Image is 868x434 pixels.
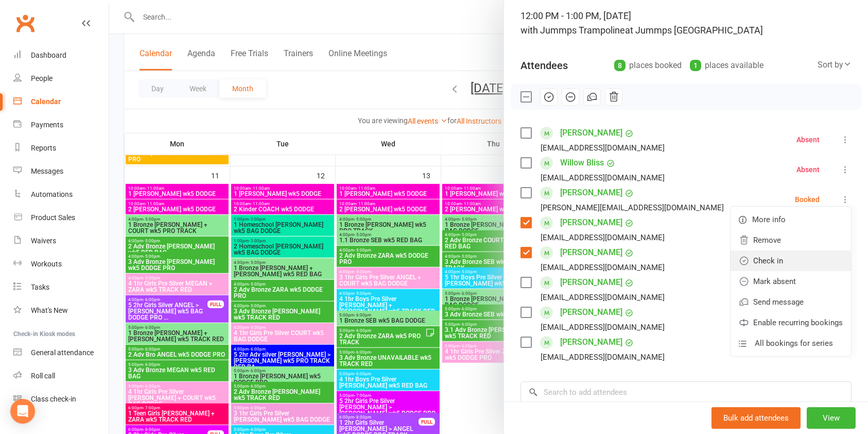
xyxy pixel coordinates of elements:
[541,231,665,244] div: [EMAIL_ADDRESS][DOMAIN_NAME]
[520,25,625,36] span: with Jummps Trampoline
[541,141,665,155] div: [EMAIL_ADDRESS][DOMAIN_NAME]
[13,90,109,113] a: Calendar
[731,230,851,251] a: Remove
[31,260,62,268] div: Workouts
[31,372,55,380] div: Roll call
[731,251,851,271] a: Check in
[731,292,851,312] a: Send message
[13,364,109,388] a: Roll call
[31,395,76,403] div: Class check-in
[13,341,109,364] a: General attendance kiosk mode
[31,190,73,198] div: Automations
[31,213,75,222] div: Product Sales
[13,44,109,67] a: Dashboard
[796,136,820,143] div: Absent
[520,381,852,403] input: Search to add attendees
[807,407,856,429] button: View
[31,306,68,314] div: What's New
[625,25,763,36] span: at Jummps [GEOGRAPHIC_DATA]
[13,67,109,90] a: People
[520,9,852,38] div: 12:00 PM - 1:00 PM, [DATE]
[796,166,820,173] div: Absent
[690,58,763,73] div: places available
[31,97,61,106] div: Calendar
[31,167,63,175] div: Messages
[731,333,851,354] a: All bookings for series
[560,155,604,171] a: Willow Bliss
[560,334,622,350] a: [PERSON_NAME]
[13,113,109,137] a: Payments
[31,51,66,59] div: Dashboard
[13,206,109,229] a: Product Sales
[13,183,109,206] a: Automations
[731,271,851,292] a: Mark absent
[31,144,56,152] div: Reports
[541,261,665,274] div: [EMAIL_ADDRESS][DOMAIN_NAME]
[614,58,682,73] div: places booked
[13,229,109,253] a: Waivers
[560,185,622,201] a: [PERSON_NAME]
[31,348,94,357] div: General attendance
[13,137,109,160] a: Reports
[755,337,833,349] span: All bookings for series
[560,125,622,141] a: [PERSON_NAME]
[31,74,53,82] div: People
[560,304,622,321] a: [PERSON_NAME]
[795,196,820,203] div: Booked
[752,213,786,226] span: More info
[31,283,49,291] div: Tasks
[560,214,622,231] a: [PERSON_NAME]
[541,201,724,214] div: [PERSON_NAME][EMAIL_ADDRESS][DOMAIN_NAME]
[690,60,701,71] div: 1
[731,209,851,230] a: More info
[31,237,56,245] div: Waivers
[541,321,665,334] div: [EMAIL_ADDRESS][DOMAIN_NAME]
[13,160,109,183] a: Messages
[541,291,665,304] div: [EMAIL_ADDRESS][DOMAIN_NAME]
[13,253,109,276] a: Workouts
[560,244,622,261] a: [PERSON_NAME]
[520,58,568,73] div: Attendees
[541,171,665,185] div: [EMAIL_ADDRESS][DOMAIN_NAME]
[12,10,38,36] a: Clubworx
[711,407,801,429] button: Bulk add attendees
[10,399,35,424] div: Open Intercom Messenger
[731,312,851,333] a: Enable recurring bookings
[614,60,626,71] div: 8
[818,58,852,72] div: Sort by
[541,350,665,364] div: [EMAIL_ADDRESS][DOMAIN_NAME]
[13,299,109,322] a: What's New
[13,276,109,299] a: Tasks
[560,274,622,291] a: [PERSON_NAME]
[13,388,109,411] a: Class kiosk mode
[31,121,63,129] div: Payments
